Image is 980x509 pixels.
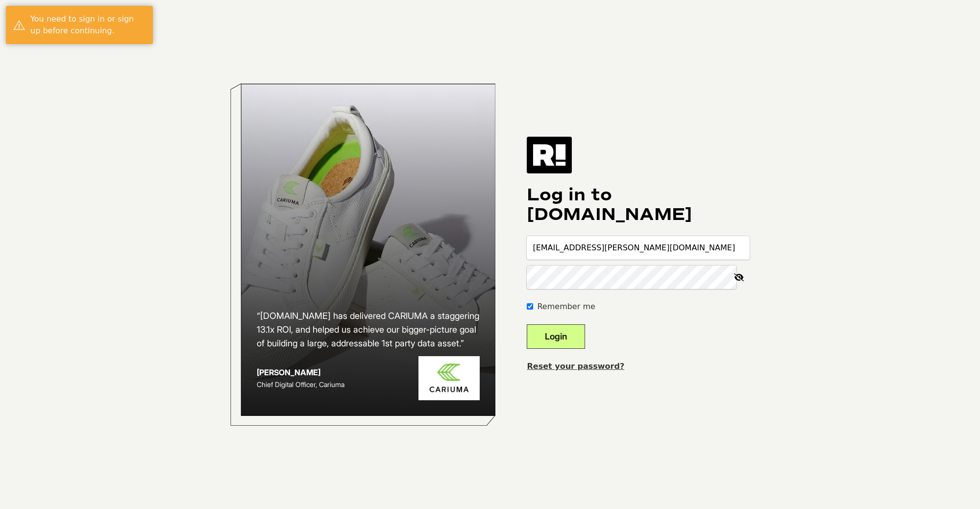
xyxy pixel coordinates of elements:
div: You need to sign in or sign up before continuing. [30,13,146,37]
h2: “[DOMAIN_NAME] has delivered CARIUMA a staggering 13.1x ROI, and helped us achieve our bigger-pic... [257,309,480,350]
img: Cariuma [418,356,480,401]
img: Retention.com [527,137,572,173]
h1: Log in to [DOMAIN_NAME] [527,185,750,224]
label: Remember me [537,301,595,313]
strong: [PERSON_NAME] [257,367,320,377]
a: Reset your password? [527,362,624,371]
button: Login [527,324,585,349]
input: Email [527,236,750,260]
span: Chief Digital Officer, Cariuma [257,380,344,388]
